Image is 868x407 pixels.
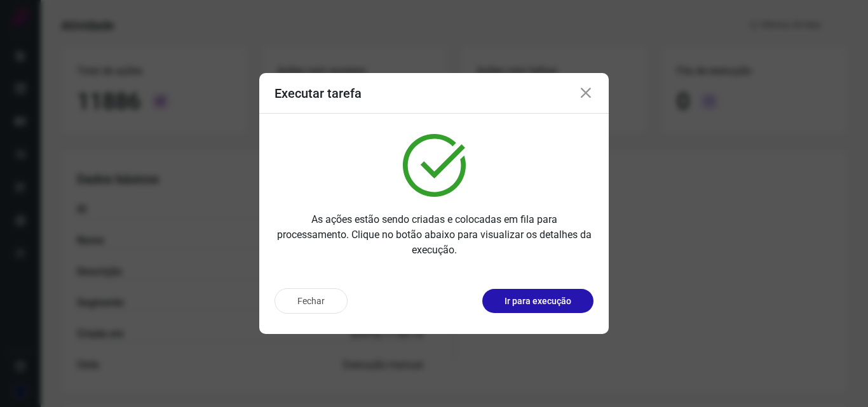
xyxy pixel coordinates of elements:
[275,86,362,101] h3: Executar tarefa
[275,288,348,314] button: Fechar
[275,212,593,258] p: As ações estão sendo criadas e colocadas em fila para processamento. Clique no botão abaixo para ...
[505,295,571,308] p: Ir para execução
[482,289,593,313] button: Ir para execução
[403,134,466,197] img: verified.svg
